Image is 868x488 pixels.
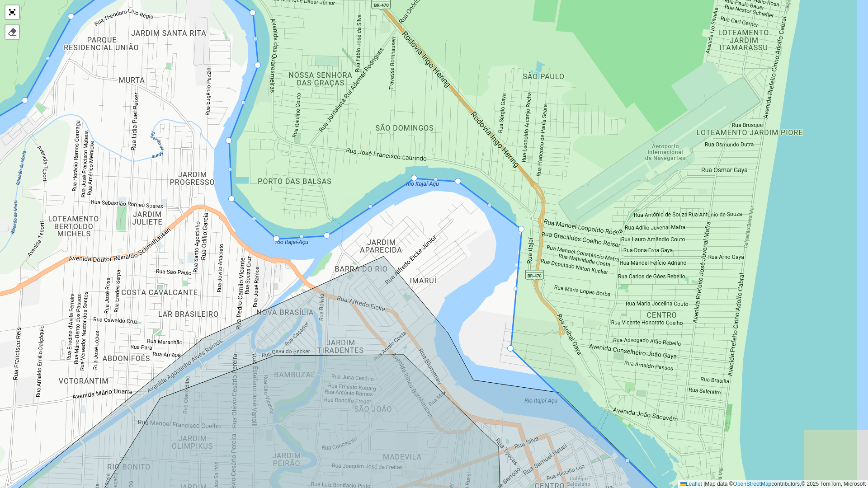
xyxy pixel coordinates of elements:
a: Leaflet [680,481,702,487]
a: Abrir mapa em tela cheia [5,5,19,19]
div: Remover camada(s) [5,25,19,39]
span: | [703,481,705,487]
div: Map data © contributors,© 2025 TomTom, Microsoft [678,480,868,488]
a: OpenStreetMap [733,481,772,487]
